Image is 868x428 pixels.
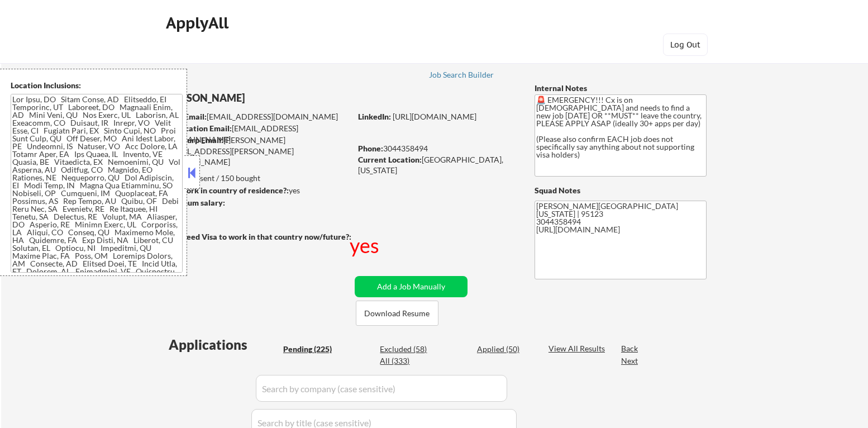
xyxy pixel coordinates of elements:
[535,83,707,94] div: Internal Notes
[356,301,438,326] button: Download Resume
[165,185,347,196] div: yes
[663,34,708,56] button: Log Out
[11,80,183,91] div: Location Inclusions:
[165,135,351,168] div: [PERSON_NAME][EMAIL_ADDRESS][PERSON_NAME][DOMAIN_NAME]
[256,375,507,402] input: Search by company (case sensitive)
[166,123,351,145] div: [EMAIL_ADDRESS][DOMAIN_NAME]
[165,91,395,105] div: [PERSON_NAME]
[621,355,639,367] div: Next
[165,186,289,195] strong: Can work in country of residence?:
[283,344,339,355] div: Pending (225)
[549,343,608,354] div: View All Results
[166,13,232,32] div: ApplyAll
[621,343,639,354] div: Back
[165,232,351,241] strong: Will need Visa to work in that country now/future?:
[166,111,351,122] div: [EMAIL_ADDRESS][DOMAIN_NAME]
[477,344,533,355] div: Applied (50)
[380,355,436,367] div: All (333)
[429,70,494,82] a: Job Search Builder
[358,143,516,154] div: 3044358494
[358,112,391,121] strong: LinkedIn:
[358,144,383,153] strong: Phone:
[350,231,381,259] div: yes
[165,173,351,184] div: 0 sent / 150 bought
[355,276,468,297] button: Add a Job Manually
[358,154,516,176] div: [GEOGRAPHIC_DATA], [US_STATE]
[393,112,476,121] a: [URL][DOMAIN_NAME]
[169,338,279,351] div: Applications
[429,71,494,79] div: Job Search Builder
[535,185,707,196] div: Squad Notes
[358,155,422,164] strong: Current Location:
[380,344,436,355] div: Excluded (58)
